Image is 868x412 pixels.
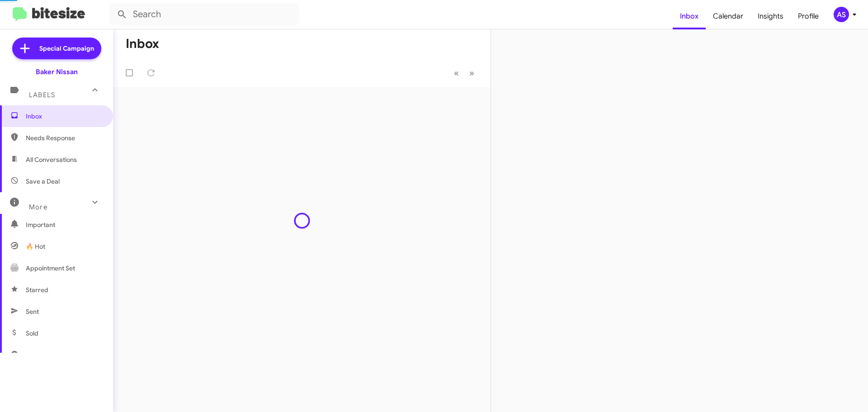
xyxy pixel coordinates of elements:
[26,350,74,360] span: Sold Responded
[791,3,826,29] a: Profile
[39,44,94,53] span: Special Campaign
[26,307,39,316] span: Sent
[126,37,159,51] h1: Inbox
[673,3,706,29] a: Inbox
[834,7,849,22] div: AS
[449,64,480,82] nav: Page navigation example
[464,64,480,82] button: Next
[826,7,858,22] button: AS
[26,329,38,338] span: Sold
[12,38,101,59] a: Special Campaign
[26,133,103,142] span: Needs Response
[26,155,77,164] span: All Conversations
[706,3,750,29] a: Calendar
[469,67,474,79] span: »
[750,3,791,29] a: Insights
[26,242,45,251] span: 🔥 Hot
[26,177,60,186] span: Save a Deal
[454,67,459,79] span: «
[26,112,103,121] span: Inbox
[26,264,75,273] span: Appointment Set
[29,91,55,99] span: Labels
[26,285,48,294] span: Starred
[448,64,464,82] button: Previous
[36,67,78,76] div: Baker Nissan
[109,4,299,25] input: Search
[26,220,103,229] span: Important
[29,203,47,211] span: More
